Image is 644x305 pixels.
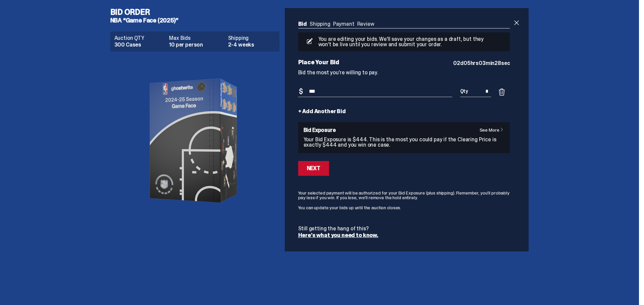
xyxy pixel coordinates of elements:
[298,59,453,65] p: Place Your Bid
[298,109,346,114] a: + Add Another Bid
[298,226,510,231] p: Still getting the hang of this?
[494,60,501,67] span: 28
[228,35,275,41] dt: Shipping
[169,42,224,48] dd: 10 per person
[316,36,489,47] p: You are editing your bids. We’ll save your changes as a draft, but they won’t be live until you r...
[110,17,285,23] h5: NBA “Game Face (2025)”
[453,60,460,67] span: 02
[480,128,507,132] a: See More
[479,60,486,67] span: 03
[110,8,285,16] h4: Bid Order
[307,166,320,171] div: Next
[298,232,378,239] a: Here’s what you need to know.
[298,70,510,75] p: Bid the most you’re willing to pay.
[298,190,510,200] p: Your selected payment will be authorized for your Bid Exposure (plus shipping). Remember, you’ll ...
[453,61,510,66] p: d hrs min sec
[169,35,224,41] dt: Max Bids
[228,42,275,48] dd: 2-4 weeks
[464,60,471,67] span: 05
[304,137,505,148] p: Your Bid Exposure is $444. This is the most you could pay if the Clearing Price is exactly $444 a...
[114,42,165,48] dd: 300 Cases
[298,20,307,27] a: Bid
[304,128,505,133] h6: Bid Exposure
[460,89,468,93] span: Qty
[298,161,329,176] button: Next
[298,205,510,210] p: You can update your bids up until the auction closes.
[128,57,262,224] img: product image
[299,88,303,95] span: $
[114,35,165,41] dt: Auction QTY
